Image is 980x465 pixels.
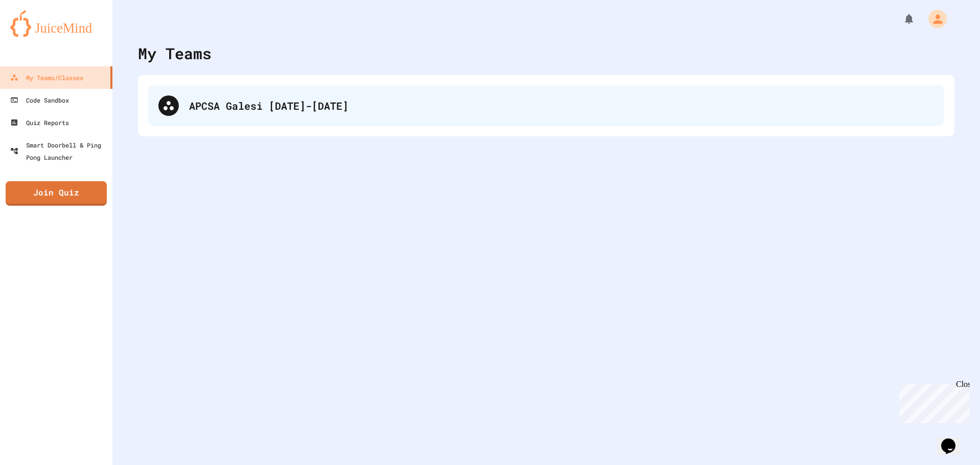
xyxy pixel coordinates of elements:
div: My Teams [138,42,212,65]
div: My Notifications [884,10,918,28]
div: My Teams/Classes [10,71,83,84]
div: Quiz Reports [10,116,69,129]
a: Join Quiz [6,181,107,206]
div: Chat with us now!Close [4,4,71,65]
img: logo-orange.svg [10,10,102,37]
div: APCSA Galesi [DATE]-[DATE] [189,98,934,113]
div: APCSA Galesi [DATE]-[DATE] [148,85,944,126]
div: Code Sandbox [10,94,69,106]
iframe: chat widget [937,424,970,455]
div: Smart Doorbell & Ping Pong Launcher [10,139,108,163]
iframe: chat widget [895,380,970,423]
div: My Account [918,7,949,31]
